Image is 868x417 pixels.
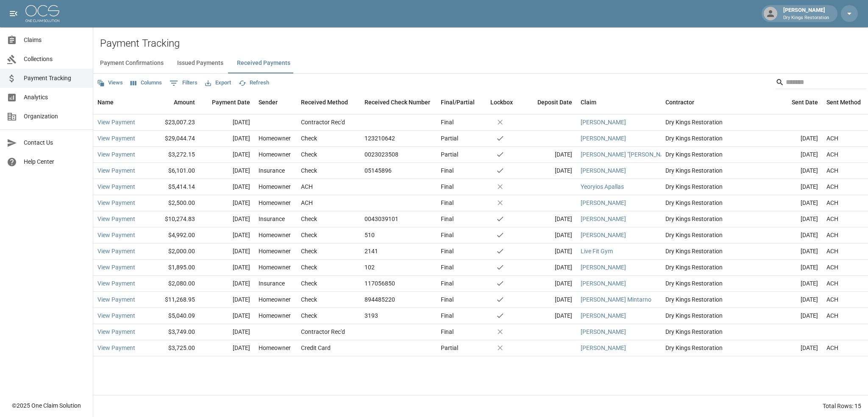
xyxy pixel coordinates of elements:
[144,211,199,227] div: $10,274.83
[581,279,626,288] a: [PERSON_NAME]
[521,227,576,243] div: [DATE]
[521,147,576,163] div: [DATE]
[144,179,199,195] div: $5,414.14
[301,215,317,223] div: Check
[97,295,135,304] a: View Payment
[441,231,453,239] div: Final
[581,295,651,304] a: [PERSON_NAME] Mintarno
[259,166,285,175] div: Insurance
[661,115,767,131] div: Dry Kings Restoration
[767,90,822,114] div: Sent Date
[301,150,317,159] div: Check
[364,311,378,320] div: 3193
[441,90,475,114] div: Final/Partial
[301,327,345,336] div: Contractor Rec'd
[199,308,254,324] div: [DATE]
[581,182,624,191] a: Yeoryios Apallas
[581,263,626,271] a: [PERSON_NAME]
[301,134,317,143] div: Check
[441,295,453,304] div: Final
[259,231,291,239] div: Homeowner
[259,215,285,223] div: Insurance
[780,6,832,21] div: [PERSON_NAME]
[199,276,254,292] div: [DATE]
[144,324,199,340] div: $3,749.00
[767,340,822,356] div: [DATE]
[24,93,86,102] span: Analytics
[661,276,767,292] div: Dry Kings Restoration
[199,115,254,131] div: [DATE]
[199,179,254,195] div: [DATE]
[259,279,285,288] div: Insurance
[661,260,767,276] div: Dry Kings Restoration
[144,227,199,243] div: $4,992.00
[826,199,838,207] div: ACH
[822,90,865,114] div: Sent Method
[144,163,199,179] div: $6,101.00
[479,90,521,114] div: Lockbox
[97,344,135,352] a: View Payment
[97,134,135,143] a: View Payment
[364,215,398,223] div: 0043039101
[364,150,398,159] div: 0023023508
[93,53,170,73] button: Payment Confirmations
[776,76,866,91] div: Search
[360,90,437,114] div: Received Check Number
[199,131,254,147] div: [DATE]
[441,118,453,126] div: Final
[364,279,395,288] div: 117056850
[437,90,479,114] div: Final/Partial
[826,182,838,191] div: ACH
[441,279,453,288] div: Final
[364,263,375,271] div: 102
[24,157,86,166] span: Help Center
[521,260,576,276] div: [DATE]
[199,147,254,163] div: [DATE]
[24,138,86,147] span: Contact Us
[144,276,199,292] div: $2,080.00
[521,308,576,324] div: [DATE]
[144,260,199,276] div: $1,895.00
[144,115,199,131] div: $23,007.23
[767,163,822,179] div: [DATE]
[97,215,135,223] a: View Payment
[767,131,822,147] div: [DATE]
[199,243,254,260] div: [DATE]
[783,14,829,22] p: Dry Kings Restoration
[199,90,254,114] div: Payment Date
[661,195,767,211] div: Dry Kings Restoration
[767,211,822,227] div: [DATE]
[537,90,572,114] div: Deposit Date
[521,292,576,308] div: [DATE]
[441,263,453,271] div: Final
[826,215,838,223] div: ACH
[661,147,767,163] div: Dry Kings Restoration
[301,90,348,114] div: Received Method
[364,247,378,255] div: 2141
[259,150,291,159] div: Homeowner
[301,279,317,288] div: Check
[826,279,838,288] div: ACH
[259,182,291,191] div: Homeowner
[199,163,254,179] div: [DATE]
[301,247,317,255] div: Check
[97,150,135,159] a: View Payment
[297,90,360,114] div: Received Method
[441,150,458,159] div: Partial
[661,308,767,324] div: Dry Kings Restoration
[259,134,291,143] div: Homeowner
[301,182,313,191] div: ACH
[144,340,199,356] div: $3,725.00
[259,344,291,352] div: Homeowner
[792,90,818,114] div: Sent Date
[441,134,458,143] div: Partial
[24,55,86,64] span: Collections
[521,276,576,292] div: [DATE]
[199,324,254,340] div: [DATE]
[661,211,767,227] div: Dry Kings Restoration
[199,260,254,276] div: [DATE]
[174,90,195,114] div: Amount
[254,90,297,114] div: Sender
[767,195,822,211] div: [DATE]
[259,263,291,271] div: Homeowner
